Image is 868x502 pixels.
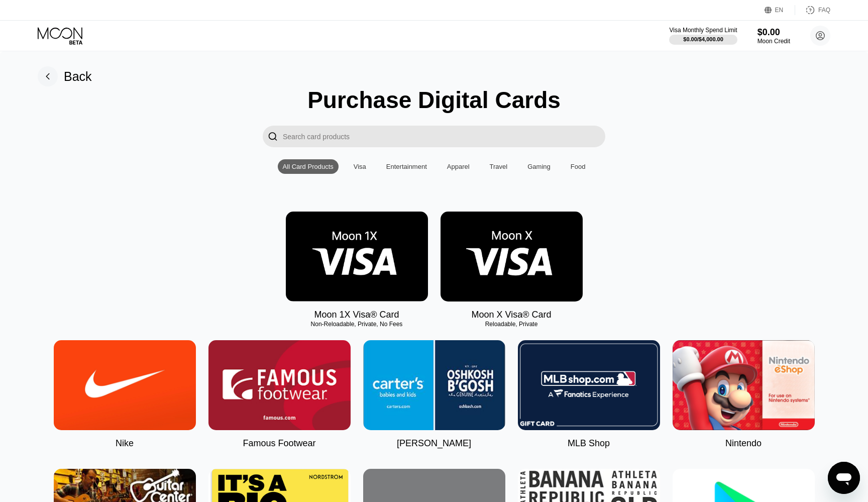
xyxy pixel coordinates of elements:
[471,310,551,320] div: Moon X Visa® Card
[795,5,830,15] div: FAQ
[775,7,784,14] div: EN
[828,462,860,494] iframe: メッセージングウィンドウを開くボタン
[566,159,591,174] div: Food
[669,27,737,45] div: Visa Monthly Spend Limit$0.00/$4,000.00
[669,27,737,34] div: Visa Monthly Spend Limit
[485,159,513,174] div: Travel
[286,321,428,328] div: Non-Reloadable, Private, No Fees
[38,66,92,86] div: Back
[386,163,427,170] div: Entertainment
[441,321,583,328] div: Reloadable, Private
[397,438,471,449] div: [PERSON_NAME]
[283,163,334,170] div: All Card Products
[263,126,283,147] div: 
[268,131,278,142] div: 
[381,159,432,174] div: Entertainment
[568,438,610,449] div: MLB Shop
[757,27,790,45] div: $0.00Moon Credit
[314,310,399,320] div: Moon 1X Visa® Card
[447,163,470,170] div: Apparel
[490,163,508,170] div: Travel
[757,27,790,38] div: $0.00
[307,86,561,114] div: Purchase Digital Cards
[354,163,366,170] div: Visa
[683,36,723,42] div: $0.00 / $4,000.00
[442,159,475,174] div: Apparel
[757,38,790,45] div: Moon Credit
[64,69,92,84] div: Back
[571,163,586,170] div: Food
[278,159,339,174] div: All Card Products
[818,7,830,14] div: FAQ
[243,438,315,449] div: Famous Footwear
[349,159,371,174] div: Visa
[765,5,795,15] div: EN
[116,438,134,449] div: Nike
[725,438,762,449] div: Nintendo
[527,163,551,170] div: Gaming
[283,126,605,147] input: Search card products
[522,159,556,174] div: Gaming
